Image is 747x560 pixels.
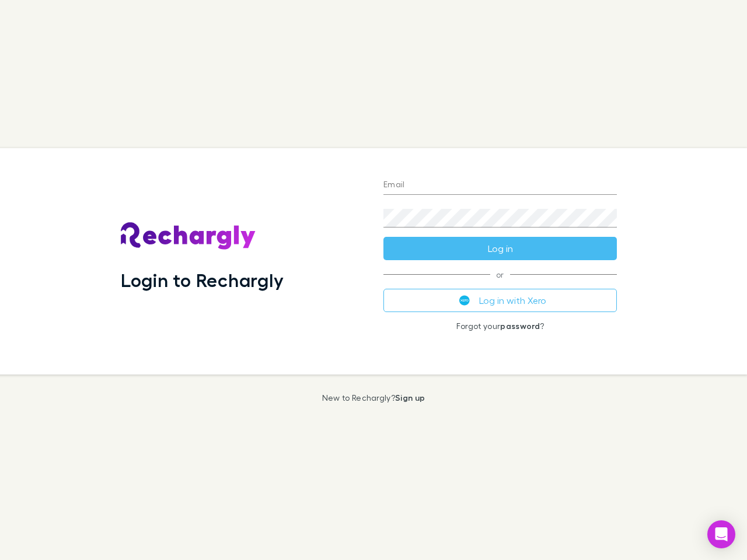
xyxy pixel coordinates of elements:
a: password [500,321,540,331]
img: Rechargly's Logo [121,222,256,250]
a: Sign up [395,393,425,402]
div: Open Intercom Messenger [707,520,735,548]
span: or [383,274,617,275]
button: Log in with Xero [383,289,617,312]
p: New to Rechargly? [322,393,425,402]
button: Log in [383,237,617,260]
h1: Login to Rechargly [121,269,284,291]
p: Forgot your ? [383,321,617,331]
img: Xero's logo [459,295,470,306]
